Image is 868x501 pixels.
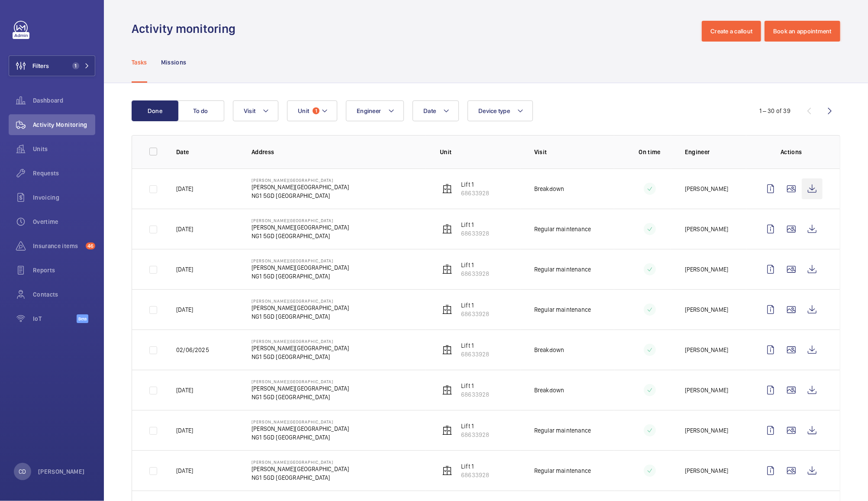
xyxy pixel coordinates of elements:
p: [PERSON_NAME] [685,265,728,274]
p: Regular maintenance [534,426,591,435]
span: IoT [33,314,77,323]
p: [PERSON_NAME][GEOGRAPHIC_DATA] [252,223,349,232]
p: Lift 1 [461,180,489,189]
p: Breakdown [534,346,565,354]
img: elevator.svg [442,224,452,234]
span: Dashboard [33,96,95,105]
p: [PERSON_NAME][GEOGRAPHIC_DATA] [252,419,349,424]
button: Engineer [346,100,404,121]
img: elevator.svg [442,425,452,436]
p: [PERSON_NAME][GEOGRAPHIC_DATA] [252,298,349,304]
p: 68633928 [461,430,489,439]
button: Date [413,100,459,121]
p: [PERSON_NAME][GEOGRAPHIC_DATA] [252,258,349,263]
p: [PERSON_NAME][GEOGRAPHIC_DATA] [252,304,349,312]
p: [PERSON_NAME][GEOGRAPHIC_DATA] [252,465,349,473]
p: 68633928 [461,310,489,318]
p: Regular maintenance [534,225,591,233]
img: elevator.svg [442,304,452,315]
button: Book an appointment [765,21,840,42]
p: [DATE] [176,466,193,475]
p: NG1 5GD [GEOGRAPHIC_DATA] [252,272,349,281]
p: 68633928 [461,350,489,359]
span: Overtime [33,217,95,226]
p: [DATE] [176,426,193,435]
p: Actions [760,148,823,156]
p: [PERSON_NAME][GEOGRAPHIC_DATA] [252,459,349,465]
p: 68633928 [461,471,489,479]
span: Date [423,107,436,114]
p: 68633928 [461,390,489,399]
p: [PERSON_NAME][GEOGRAPHIC_DATA] [252,384,349,393]
p: Lift 1 [461,220,489,229]
p: [PERSON_NAME] [685,305,728,314]
p: Lift 1 [461,381,489,390]
button: Filters1 [9,55,95,76]
button: Device type [468,100,533,121]
span: Insurance items [33,242,82,250]
p: Lift 1 [461,261,489,269]
p: Regular maintenance [534,466,591,475]
button: Create a callout [702,21,761,42]
p: [PERSON_NAME][GEOGRAPHIC_DATA] [252,178,349,183]
p: Breakdown [534,184,565,193]
span: Beta [77,314,88,323]
span: Reports [33,266,95,275]
p: Lift 1 [461,462,489,471]
p: Visit [534,148,615,156]
p: [PERSON_NAME] [685,225,728,233]
p: 68633928 [461,229,489,238]
span: Invoicing [33,193,95,202]
p: Regular maintenance [534,305,591,314]
p: Lift 1 [461,301,489,310]
img: elevator.svg [442,385,452,395]
span: Unit [298,107,309,114]
span: 46 [86,242,95,249]
p: 02/06/2025 [176,346,209,354]
p: [PERSON_NAME][GEOGRAPHIC_DATA] [252,339,349,344]
span: Visit [244,107,255,114]
p: NG1 5GD [GEOGRAPHIC_DATA] [252,433,349,442]
span: Engineer [357,107,381,114]
p: Regular maintenance [534,265,591,274]
button: Done [132,100,178,121]
p: [PERSON_NAME] [685,466,728,475]
p: Address [252,148,426,156]
p: [PERSON_NAME][GEOGRAPHIC_DATA] [252,263,349,272]
p: 68633928 [461,189,489,197]
span: Units [33,145,95,153]
p: [DATE] [176,225,193,233]
p: [DATE] [176,305,193,314]
p: NG1 5GD [GEOGRAPHIC_DATA] [252,473,349,482]
p: [PERSON_NAME][GEOGRAPHIC_DATA] [252,424,349,433]
p: Date [176,148,238,156]
p: [PERSON_NAME][GEOGRAPHIC_DATA] [252,183,349,191]
button: Unit1 [287,100,337,121]
img: elevator.svg [442,264,452,275]
span: Filters [32,61,49,70]
p: [DATE] [176,184,193,193]
p: NG1 5GD [GEOGRAPHIC_DATA] [252,393,349,401]
p: [DATE] [176,265,193,274]
p: [PERSON_NAME][GEOGRAPHIC_DATA] [252,344,349,352]
span: Activity Monitoring [33,120,95,129]
span: 1 [313,107,319,114]
p: [DATE] [176,386,193,394]
p: NG1 5GD [GEOGRAPHIC_DATA] [252,312,349,321]
img: elevator.svg [442,465,452,476]
button: Visit [233,100,278,121]
p: On time [628,148,671,156]
span: Requests [33,169,95,178]
p: Lift 1 [461,422,489,430]
p: [PERSON_NAME] [685,426,728,435]
p: [PERSON_NAME][GEOGRAPHIC_DATA] [252,218,349,223]
img: elevator.svg [442,184,452,194]
p: Engineer [685,148,746,156]
p: NG1 5GD [GEOGRAPHIC_DATA] [252,232,349,240]
p: Tasks [132,58,147,67]
p: Missions [161,58,187,67]
span: Contacts [33,290,95,299]
p: Unit [440,148,520,156]
p: Lift 1 [461,341,489,350]
p: Breakdown [534,386,565,394]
